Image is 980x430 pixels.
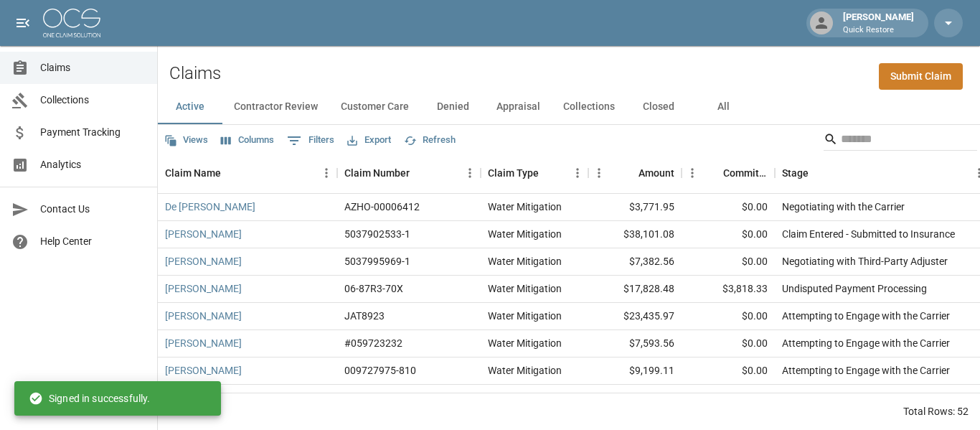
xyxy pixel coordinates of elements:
div: Claim Entered - Submitted to Insurance [782,227,955,241]
div: Stage [782,153,809,193]
div: Undisputed Payment Processing [782,281,927,296]
img: ocs-logo-white-transparent.png [43,9,100,37]
span: Analytics [40,157,146,172]
div: $38,101.08 [588,221,682,248]
button: Sort [410,163,430,183]
div: Signed in successfully. [29,385,150,411]
a: [PERSON_NAME] [165,227,242,241]
button: Sort [703,163,723,183]
div: Water Mitigation [488,254,562,268]
div: Negotiating with the Carrier [782,391,905,405]
div: 009727975-810 [344,363,416,378]
div: Water Mitigation [488,281,562,296]
button: open drawer [9,9,37,37]
div: $0.00 [682,248,775,276]
div: $0.00 [682,385,775,412]
div: Amount [639,153,674,193]
a: [PERSON_NAME] [165,309,242,323]
a: [PERSON_NAME] [165,336,242,350]
a: Submit Claim [879,63,963,90]
button: Views [161,129,212,151]
span: Help Center [40,234,146,249]
div: AZHO-00006412 [344,200,420,214]
div: 5037995969-1 [344,254,410,268]
div: $0.00 [682,303,775,330]
div: Attempting to Engage with the Carrier [782,336,950,350]
p: Quick Restore [843,24,914,37]
a: [PERSON_NAME] [165,363,242,378]
div: $0.00 [682,221,775,248]
button: Contractor Review [222,90,329,124]
a: De [PERSON_NAME] [165,200,255,214]
div: Attempting to Engage with the Carrier [782,309,950,323]
div: Water Mitigation [488,391,562,405]
button: Show filters [283,129,338,152]
div: dynamic tabs [158,90,980,124]
div: Water Mitigation [488,336,562,350]
button: Sort [618,163,639,183]
button: Menu [459,162,481,184]
div: Claim Name [158,153,337,193]
div: $0.00 [682,357,775,385]
div: #059723232 [344,336,402,350]
div: Claim Name [165,153,221,193]
div: $0.00 [682,194,775,221]
button: Menu [316,162,337,184]
button: Select columns [217,129,278,151]
div: Negotiating with Third-Party Adjuster [782,254,948,268]
div: Total Rows: 52 [903,404,969,419]
div: Committed Amount [682,153,775,193]
div: JAT8923 [344,309,385,323]
button: Customer Care [329,90,420,124]
div: Water Mitigation [488,309,562,323]
button: Denied [420,90,485,124]
div: 06-87R3-70X [344,281,403,296]
button: Menu [567,162,588,184]
div: Water Mitigation [488,200,562,214]
button: Refresh [400,129,459,151]
button: Collections [552,90,626,124]
div: Claim Type [488,153,539,193]
button: Menu [588,162,610,184]
div: Claim Type [481,153,588,193]
button: Sort [221,163,241,183]
div: Water Mitigation [488,227,562,241]
div: Search [824,128,977,154]
h2: Claims [169,63,221,84]
div: $7,593.56 [588,330,682,357]
div: Committed Amount [723,153,768,193]
button: Closed [626,90,691,124]
div: 06-86Z6-66X [344,391,402,405]
div: $3,818.33 [682,276,775,303]
button: Active [158,90,222,124]
div: Water Mitigation [488,363,562,378]
span: Collections [40,93,146,108]
div: Amount [588,153,682,193]
div: $0.00 [682,330,775,357]
div: $7,382.56 [588,248,682,276]
a: [PERSON_NAME] [165,254,242,268]
button: Menu [682,162,703,184]
div: $5,565.37 [588,385,682,412]
span: Claims [40,60,146,75]
a: [PERSON_NAME] [165,281,242,296]
div: $23,435.97 [588,303,682,330]
div: Claim Number [337,153,481,193]
div: $3,771.95 [588,194,682,221]
button: Export [344,129,395,151]
span: Contact Us [40,202,146,217]
button: All [691,90,755,124]
div: 5037902533-1 [344,227,410,241]
button: Appraisal [485,90,552,124]
button: Sort [539,163,559,183]
div: $9,199.11 [588,357,682,385]
div: Attempting to Engage with the Carrier [782,363,950,378]
div: Claim Number [344,153,410,193]
div: [PERSON_NAME] [837,10,920,36]
button: Sort [809,163,829,183]
span: Payment Tracking [40,125,146,140]
div: Negotiating with the Carrier [782,200,905,214]
div: $17,828.48 [588,276,682,303]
